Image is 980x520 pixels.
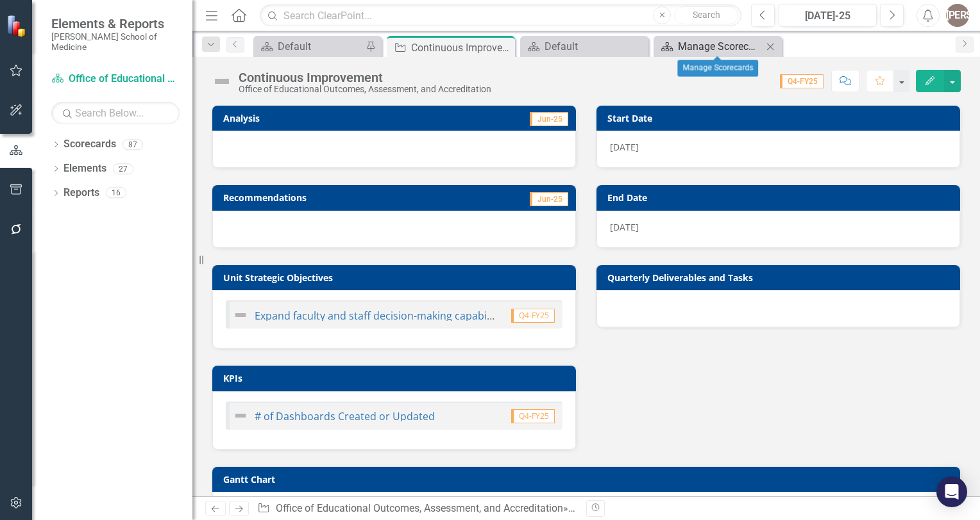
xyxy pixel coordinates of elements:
[255,409,435,423] a: # of Dashboards Created or Updated
[223,273,570,282] h3: Unit Strategic Objectives
[607,273,954,282] h3: Quarterly Deliverables and Tasks
[678,38,763,54] div: Manage Scorecards
[607,193,954,202] h3: End Date
[511,309,555,323] span: Q4-FY25
[780,74,824,88] span: Q4-FY25
[610,141,639,153] span: [DATE]
[610,221,639,233] span: [DATE]
[113,163,133,174] div: 27
[693,10,720,20] span: Search
[530,192,568,206] span: Jun-25
[51,102,180,124] input: Search Below...
[223,193,458,202] h3: Recommendations
[122,139,143,150] div: 87
[257,38,362,54] a: Default
[946,4,969,27] button: [PERSON_NAME]
[657,38,763,54] a: Manage Scorecards
[223,373,570,383] h3: KPIs
[233,307,248,323] img: Not Defined
[523,38,645,54] a: Default
[212,71,232,92] img: Not Defined
[51,16,180,31] span: Elements & Reports
[51,72,180,86] a: Office of Educational Outcomes, Assessment, and Accreditation
[257,501,577,516] div: » »
[276,502,563,514] a: Office of Educational Outcomes, Assessment, and Accreditation
[936,476,967,507] div: Open Intercom Messenger
[411,40,512,56] div: Continuous Improvement
[779,4,877,27] button: [DATE]-25
[260,4,741,27] input: Search ClearPoint...
[545,38,645,54] div: Default
[63,137,116,152] a: Scorecards
[233,408,248,423] img: Not Defined
[223,113,389,123] h3: Analysis
[51,31,180,53] small: [PERSON_NAME] School of Medicine
[223,475,954,484] h3: Gantt Chart
[239,85,491,94] div: Office of Educational Outcomes, Assessment, and Accreditation
[278,38,362,54] div: Default
[530,112,568,126] span: Jun-25
[677,60,758,77] div: Manage Scorecards
[106,188,126,199] div: 16
[511,409,555,423] span: Q4-FY25
[607,113,954,123] h3: Start Date
[783,8,872,24] div: [DATE]-25
[63,186,99,200] a: Reports
[674,6,738,24] button: Search
[6,15,29,37] img: ClearPoint Strategy
[239,70,491,85] div: Continuous Improvement
[63,161,106,176] a: Elements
